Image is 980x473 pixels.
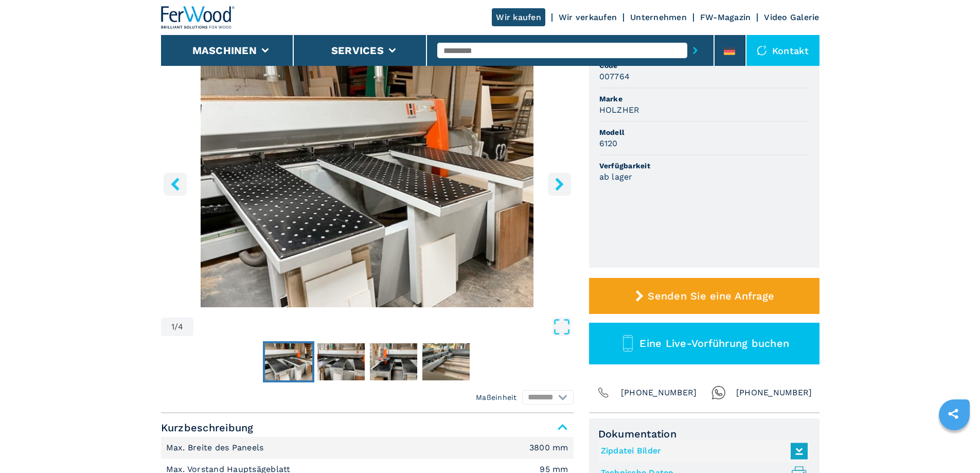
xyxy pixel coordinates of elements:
[599,127,809,137] span: Modell
[265,343,312,380] img: b737f9cae259e6cedb71e2991033afcb
[166,442,266,453] p: Max. Breite des Paneels
[599,171,633,183] h3: ab lager
[599,71,630,82] h3: 007764
[548,172,571,196] button: right-button
[161,418,574,437] span: Kurzbeschreibung
[599,137,618,149] h3: 6120
[746,35,819,66] div: Kontakt
[700,12,751,22] a: FW-Magazin
[422,343,470,380] img: 95c7ea4c4eff18fee789cb15b6e59846
[736,386,812,400] span: [PHONE_NUMBER]
[196,318,571,336] button: Open Fullscreen
[370,343,417,380] img: 316fe341933ca71ee3743152f840b251
[192,44,257,57] button: Maschinen
[492,8,545,26] a: Wir kaufen
[936,427,972,465] iframe: Chat
[368,341,419,382] button: Go to Slide 3
[559,12,617,22] a: Wir verkaufen
[599,161,809,171] span: Verfügbarkeit
[940,401,966,427] a: sharethis
[687,39,703,62] button: submit-button
[315,341,367,382] button: Go to Slide 2
[601,443,803,460] a: Zipdatei Bilder
[420,341,472,382] button: Go to Slide 4
[596,386,611,400] img: Phone
[331,44,384,57] button: Services
[476,392,517,402] em: Maßeinheit
[711,386,726,400] img: Whatsapp
[263,341,314,382] button: Go to Slide 1
[161,58,574,307] div: Go to Slide 1
[621,386,697,400] span: [PHONE_NUMBER]
[648,290,774,302] span: Senden Sie eine Anfrage
[161,6,235,29] img: Ferwood
[757,45,767,56] img: Kontakt
[161,341,574,382] nav: Thumbnail Navigation
[529,444,568,452] em: 3800 mm
[178,323,183,331] span: 4
[589,323,819,364] button: Eine Live-Vorführung buchen
[161,58,574,307] img: Plattensäge – Beschickung von vorne HOLZHER 6120
[764,12,819,22] a: Video Galerie
[317,343,365,380] img: bea1ac9a5a5299313c5ecdb00f77368d
[630,12,687,22] a: Unternehmen
[174,323,178,331] span: /
[598,428,810,440] span: Dokumentation
[599,94,809,104] span: Marke
[171,323,174,331] span: 1
[589,278,819,314] button: Senden Sie eine Anfrage
[599,104,640,116] h3: HOLZHER
[639,337,789,349] span: Eine Live-Vorführung buchen
[164,172,187,196] button: left-button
